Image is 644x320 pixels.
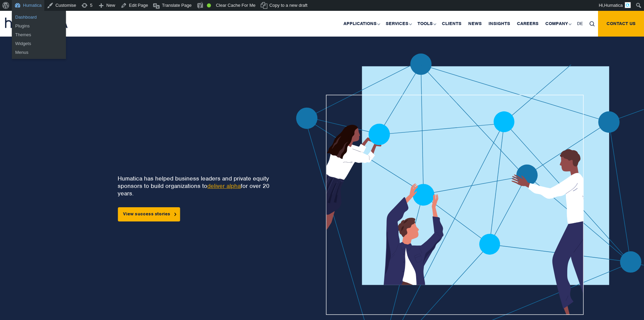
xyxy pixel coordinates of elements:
a: Applications [340,11,382,37]
a: Services [382,11,414,37]
img: search_icon [590,21,595,26]
a: Careers [514,11,542,37]
ul: Humatica [12,11,66,33]
a: Themes [12,30,66,39]
img: arrowicon [174,213,176,216]
a: Contact us [598,11,644,37]
a: Insights [485,11,514,37]
a: Dashboard [12,13,66,22]
a: Widgets [12,39,66,48]
div: Good [207,3,211,7]
a: Plugins [12,22,66,30]
a: Menus [12,48,66,57]
img: logo [5,18,68,28]
a: Tools [414,11,438,37]
a: News [465,11,485,37]
a: Company [542,11,574,37]
ul: Humatica [12,28,66,59]
a: View success stories [118,207,180,221]
a: Clients [438,11,465,37]
a: deliver alpha [207,182,241,190]
span: Humatica [604,3,623,8]
span: DE [577,21,583,26]
p: Humatica has helped business leaders and private equity sponsors to build organizations to for ov... [118,175,274,197]
a: DE [574,11,586,37]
